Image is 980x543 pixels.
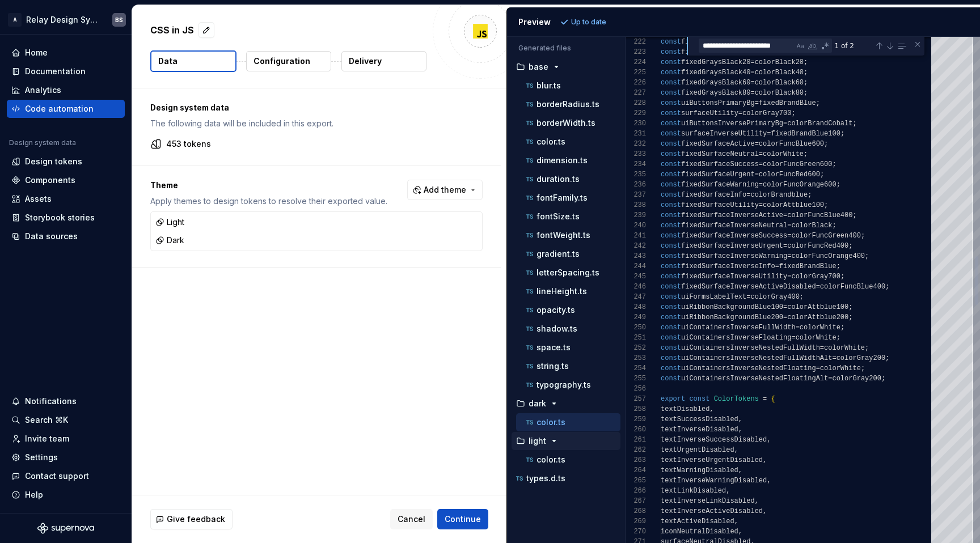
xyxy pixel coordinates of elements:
button: letterSpacing.ts [516,266,620,279]
div: Contact support [25,470,89,482]
span: = [783,211,787,219]
span: colorGray700 [742,109,791,117]
span: = [750,69,754,77]
span: const [661,354,681,362]
span: ; [824,201,828,209]
span: const [661,181,681,189]
span: const [661,242,681,250]
span: = [746,293,750,301]
span: fixedBrandBlue100 [771,130,840,138]
span: const [661,130,681,138]
p: Up to date [571,18,606,27]
span: fixedGraysBlack20 [681,58,750,66]
button: Contact support [7,467,125,485]
a: Home [7,44,125,62]
span: = [750,79,754,87]
div: Storybook stories [25,212,95,223]
span: ; [808,191,812,199]
a: Code automation [7,100,125,118]
p: typography.ts [537,380,591,389]
span: = [754,99,758,107]
span: = [783,313,787,321]
span: = [758,181,762,189]
div: Design tokens [25,156,82,167]
div: A [8,13,22,27]
span: ; [804,150,808,158]
span: Add theme [424,184,466,196]
span: colorBlack80 [754,89,803,97]
span: = [758,160,762,168]
span: ; [799,293,803,301]
p: string.ts [537,362,569,371]
span: ; [840,324,844,332]
span: colorAttblue100 [787,303,848,311]
span: = [767,130,771,138]
span: fixedSurfaceInfo [681,191,746,199]
div: 247 [626,292,646,302]
p: color.ts [537,455,565,464]
span: uiFormsLabelText [681,293,746,301]
div: Match Whole Word (⌥⌘W) [807,40,818,52]
span: ; [836,262,840,270]
span: = [754,171,758,179]
p: 453 tokens [166,138,211,150]
div: 226 [626,78,646,88]
p: borderWidth.ts [537,118,595,128]
span: ; [804,89,808,97]
div: 250 [626,323,646,333]
span: ; [865,344,869,352]
span: colorFuncGreen400 [791,232,860,240]
div: Notifications [25,396,77,407]
span: const [661,344,681,352]
div: 232 [626,139,646,149]
span: const [661,293,681,301]
p: color.ts [537,137,565,146]
p: letterSpacing.ts [537,268,599,277]
span: colorBlack60 [754,79,803,87]
div: 242 [626,241,646,251]
span: const [661,140,681,148]
div: 245 [626,271,646,282]
a: Assets [7,190,125,208]
div: Analytics [25,84,61,96]
button: Notifications [7,392,125,410]
p: Configuration [254,56,310,67]
span: ; [824,140,828,148]
div: Search ⌘K [25,414,68,426]
p: fontSize.ts [537,212,580,221]
span: fixedSurfaceSuccess [681,160,759,168]
button: light [512,435,620,447]
span: ; [848,313,852,321]
span: const [661,191,681,199]
button: color.ts [516,416,620,429]
span: colorFuncBlue600 [758,140,823,148]
span: = [791,334,795,342]
div: Next Match (Enter) [885,41,894,50]
span: const [661,313,681,321]
div: 253 [626,353,646,363]
button: Cancel [390,509,433,529]
span: colorFuncRed600 [758,171,820,179]
span: ; [832,160,836,168]
p: Delivery [349,56,382,67]
button: shadow.ts [516,323,620,335]
button: Configuration [246,51,331,71]
span: const [661,252,681,260]
button: color.ts [516,453,620,466]
span: fixedSurfaceInverseUrgent [681,242,783,250]
span: const [661,303,681,311]
span: colorBrandCobalt [787,120,852,128]
div: Design system data [9,138,76,147]
button: Add theme [407,180,483,200]
span: colorWhite [824,344,865,352]
span: const [661,99,681,107]
span: Continue [445,514,481,525]
span: fixedSurfaceUtility [681,201,759,209]
div: Use Regular Expression (⌥⌘R) [820,40,831,52]
p: dimension.ts [537,156,588,165]
button: borderWidth.ts [516,117,620,129]
button: opacity.ts [516,304,620,316]
div: 227 [626,88,646,98]
div: 248 [626,302,646,312]
span: surfaceUtility [681,109,738,117]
